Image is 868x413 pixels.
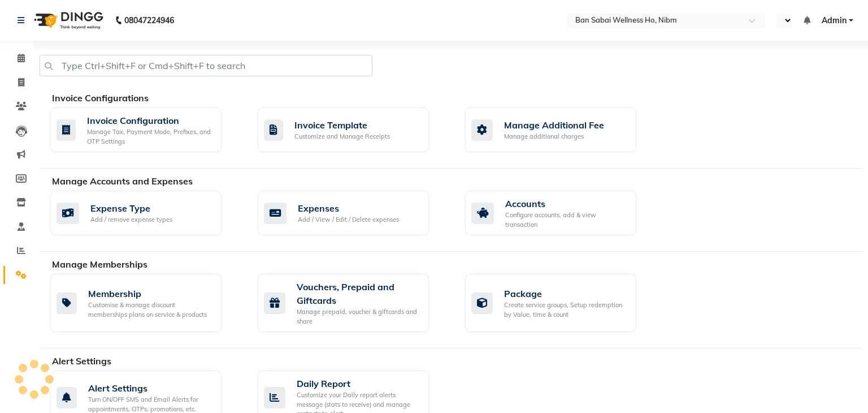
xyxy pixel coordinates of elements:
div: Create service groups, Setup redemption by Value, time & count [504,300,627,319]
div: Manage Tax, Payment Mode, Prefixes, and OTP Settings [87,127,212,146]
input: Type Ctrl+Shift+F or Cmd+Shift+F to search [40,55,372,76]
b: 08047224946 [124,5,174,36]
a: Expense TypeAdd / remove expense types [50,191,241,235]
div: Customize and Manage Receipts [294,132,390,141]
div: Accounts [505,197,627,210]
a: Manage Additional FeeManage additional charges [465,107,656,152]
a: Invoice ConfigurationManage Tax, Payment Mode, Prefixes, and OTP Settings [50,107,241,152]
a: AccountsConfigure accounts, add & view transaction [465,191,656,235]
div: Add / View / Edit / Delete expenses [298,215,399,225]
div: Manage prepaid, voucher & giftcards and share [297,307,420,326]
a: ExpensesAdd / View / Edit / Delete expenses [258,191,448,235]
a: MembershipCustomise & manage discount memberships plans on service & products [50,274,241,332]
div: Expenses [298,201,399,215]
div: Vouchers, Prepaid and Giftcards [297,280,420,307]
div: Manage Additional Fee [504,118,604,132]
div: Invoice Configuration [87,114,212,127]
div: Customise & manage discount memberships plans on service & products [88,300,212,319]
span: Admin [822,15,847,27]
div: Invoice Template [294,118,390,132]
a: PackageCreate service groups, Setup redemption by Value, time & count [465,274,656,332]
div: Expense Type [90,201,172,215]
div: Membership [88,287,212,300]
div: Manage additional charges [504,132,604,141]
div: Configure accounts, add & view transaction [505,210,627,229]
a: Vouchers, Prepaid and GiftcardsManage prepaid, voucher & giftcards and share [258,274,448,332]
div: Package [504,287,627,300]
div: Daily Report [297,377,420,390]
div: Alert Settings [88,381,212,395]
div: Add / remove expense types [90,215,172,225]
a: Invoice TemplateCustomize and Manage Receipts [258,107,448,152]
img: logo [29,5,106,36]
